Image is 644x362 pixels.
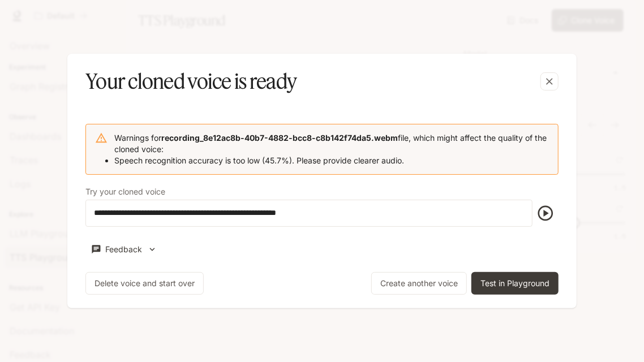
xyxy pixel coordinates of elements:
h5: Your cloned voice is ready [85,67,297,96]
button: Feedback [85,240,162,259]
li: Speech recognition accuracy is too low (45.7%). Please provide clearer audio. [114,155,549,166]
div: Warnings for file, which might affect the quality of the cloned voice: [114,128,549,171]
button: Test in Playground [471,272,559,295]
p: Try your cloned voice [85,188,165,196]
button: Delete voice and start over [85,272,204,295]
b: recording_8e12ac8b-40b7-4882-bcc8-c8b142f74da5.webm [161,133,398,143]
button: Create another voice [371,272,467,295]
